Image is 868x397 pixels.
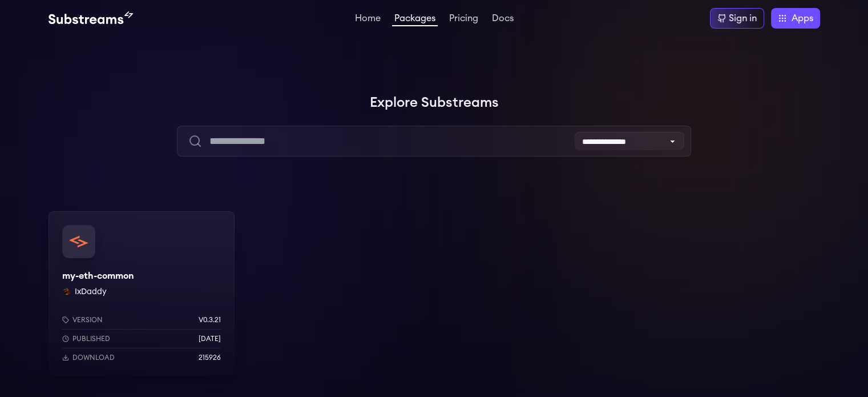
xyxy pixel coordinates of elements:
[49,91,820,114] h1: Explore Substreams
[72,353,115,362] p: Download
[447,14,481,25] a: Pricing
[710,8,764,29] a: Sign in
[49,211,235,376] a: my-eth-commonmy-eth-commonIxDaddy IxDaddyVersionv0.3.21Published[DATE]Download215926
[199,334,221,343] p: [DATE]
[199,353,221,362] p: 215926
[72,315,103,324] p: Version
[72,334,110,343] p: Published
[75,286,107,298] button: IxDaddy
[729,11,757,25] div: Sign in
[49,11,133,25] img: Substream's logo
[353,14,383,25] a: Home
[392,14,438,26] a: Packages
[199,315,221,324] p: v0.3.21
[792,11,813,25] span: Apps
[490,14,516,25] a: Docs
